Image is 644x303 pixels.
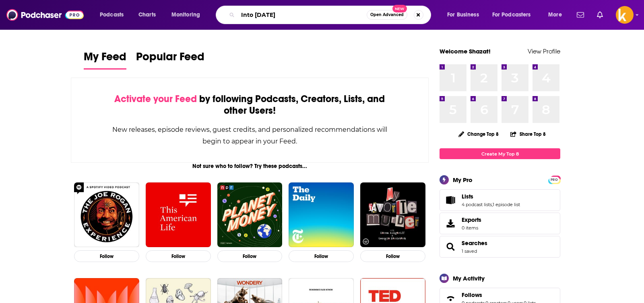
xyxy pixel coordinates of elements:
a: Welcome Shazat! [440,47,491,55]
a: Show notifications dropdown [594,8,606,22]
span: For Podcasters [492,9,531,20]
span: Follows [462,291,482,299]
a: Show notifications dropdown [574,8,587,22]
button: open menu [442,8,489,21]
a: Create My Top 8 [440,148,560,159]
a: Popular Feed [136,50,204,70]
img: The Joe Rogan Experience [74,182,139,248]
span: Lists [440,189,560,211]
span: , [492,202,493,207]
button: open menu [166,8,211,21]
img: The Daily [289,182,354,248]
button: Open AdvancedNew [367,10,407,20]
div: New releases, episode reviews, guest credits, and personalized recommendations will begin to appe... [111,124,388,147]
span: Popular Feed [136,50,204,68]
input: Search podcasts, credits, & more... [238,8,367,21]
button: Change Top 8 [454,129,504,139]
img: User Profile [616,6,634,24]
img: My Favorite Murder with Karen Kilgariff and Georgia Hardstark [360,182,425,248]
button: Share Top 8 [510,126,546,142]
div: My Activity [453,274,485,282]
span: Exports [462,216,481,223]
button: Follow [217,250,283,262]
div: Not sure who to follow? Try these podcasts... [71,163,429,170]
a: 1 saved [462,248,477,254]
button: open menu [543,8,572,21]
a: 1 episode list [493,202,520,207]
a: Searches [462,240,487,247]
span: PRO [549,177,559,183]
span: More [548,9,562,20]
span: My Feed [84,50,126,68]
div: Search podcasts, credits, & more... [223,6,439,24]
button: Show profile menu [616,6,634,24]
span: Logged in as sshawan [616,6,634,24]
a: View Profile [528,47,560,55]
button: open menu [487,8,543,21]
button: Follow [146,250,211,262]
img: Planet Money [217,182,283,248]
img: Podchaser - Follow, Share and Rate Podcasts [6,7,84,23]
a: Lists [462,193,520,200]
span: Exports [442,218,458,229]
div: My Pro [453,176,473,184]
span: New [392,5,407,12]
a: My Feed [84,50,126,70]
span: Charts [138,9,156,20]
a: Lists [442,194,458,206]
button: Follow [74,250,139,262]
span: For Business [447,9,479,20]
span: Lists [462,193,473,200]
img: This American Life [146,182,211,248]
a: Exports [440,213,560,234]
div: by following Podcasts, Creators, Lists, and other Users! [111,93,388,117]
span: Open Advanced [370,13,404,17]
a: 4 podcast lists [462,202,492,207]
a: Follows [462,291,536,299]
a: PRO [549,176,559,182]
span: Searches [440,236,560,258]
span: Podcasts [100,9,124,20]
a: Searches [442,241,458,252]
button: open menu [94,8,134,21]
button: Follow [289,250,354,262]
span: Monitoring [171,9,200,20]
a: Charts [133,8,161,21]
span: Activate your Feed [114,93,197,105]
button: Follow [360,250,425,262]
span: 0 items [462,225,481,231]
